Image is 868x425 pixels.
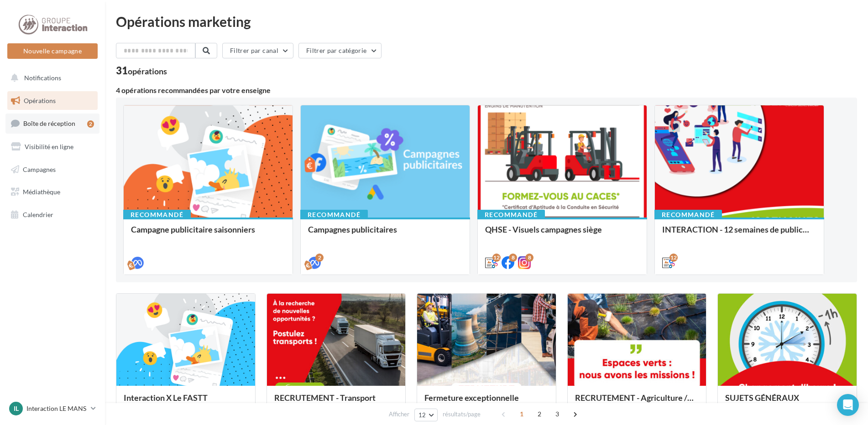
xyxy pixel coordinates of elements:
[837,394,859,416] div: Open Intercom Messenger
[274,393,398,411] div: RECRUTEMENT - Transport
[492,254,501,262] div: 12
[443,410,481,419] span: résultats/page
[87,120,94,128] div: 2
[477,210,545,220] div: Recommandé
[389,410,409,419] span: Afficher
[23,211,53,218] span: Calendrier
[669,254,678,262] div: 12
[128,67,167,75] div: opérations
[116,15,857,28] div: Opérations marketing
[23,188,60,196] span: Médiathèque
[315,254,324,262] div: 2
[5,137,99,156] a: Visibilité en ligne
[14,404,19,413] span: IL
[7,43,98,59] button: Nouvelle campagne
[23,165,56,173] span: Campagnes
[116,66,167,76] div: 31
[5,182,99,202] a: Médiathèque
[5,91,99,110] a: Opérations
[662,225,816,243] div: INTERACTION - 12 semaines de publication
[300,210,368,220] div: Recommandé
[222,43,293,58] button: Filtrer par canal
[509,254,517,262] div: 8
[5,68,96,88] button: Notifications
[308,225,462,243] div: Campagnes publicitaires
[5,160,99,179] a: Campagnes
[116,87,857,94] div: 4 opérations recommandées par votre enseigne
[550,407,565,421] span: 3
[514,407,529,421] span: 1
[24,97,56,104] span: Opérations
[654,210,722,220] div: Recommandé
[298,43,382,58] button: Filtrer par catégorie
[725,393,849,411] div: SUJETS GÉNÉRAUX
[124,393,248,411] div: Interaction X Le FASTT
[485,225,639,243] div: QHSE - Visuels campagnes siège
[418,411,426,419] span: 12
[5,205,99,224] a: Calendrier
[25,143,73,150] span: Visibilité en ligne
[575,393,699,411] div: RECRUTEMENT - Agriculture / Espaces verts
[24,74,61,82] span: Notifications
[26,404,87,413] p: Interaction LE MANS
[414,409,438,421] button: 12
[23,119,75,127] span: Boîte de réception
[123,210,191,220] div: Recommandé
[424,393,549,411] div: Fermeture exceptionnelle
[5,114,99,133] a: Boîte de réception2
[131,225,285,243] div: Campagne publicitaire saisonniers
[525,254,533,262] div: 8
[7,400,98,417] a: IL Interaction LE MANS
[532,407,547,421] span: 2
